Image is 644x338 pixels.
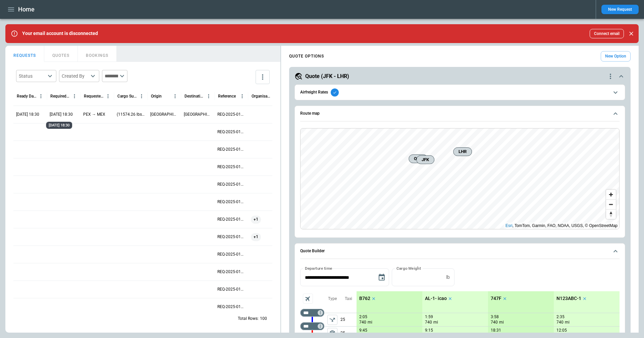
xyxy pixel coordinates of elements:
button: Ready Date & Time (UTC+06:30) column menu [37,92,45,101]
p: 740 [425,320,432,325]
p: Columbus, OH [150,112,178,117]
div: Route map [300,128,620,230]
p: REQ-2025-011380 [217,147,246,152]
label: Cargo Weight [396,265,421,271]
h6: Airfreight Rates [300,90,328,95]
h1: Home [18,5,35,13]
p: mi [368,320,372,325]
span: ORD [412,155,425,162]
p: REQ-2025-011374 [217,252,246,257]
p: 747F [491,296,501,301]
button: Airfreight Rates [300,85,620,100]
span: package_2 [329,330,336,336]
span: +1 [251,211,261,228]
div: Origin [151,94,162,99]
button: Organisation column menu [271,92,280,101]
button: Reset bearing to north [606,209,616,219]
p: 25 [340,313,357,326]
canvas: Map [301,128,620,229]
p: Your email account is disconnected [22,31,98,36]
span: +1 [251,228,261,246]
p: Total Rows: [238,316,259,322]
p: B762 [359,296,370,301]
p: mi [433,320,438,325]
p: 05/05/2026 18:30 [50,112,73,117]
p: 2:05 [359,314,367,320]
p: REQ-2025-011376 [217,217,246,222]
p: 21/04/2026 18:30 [16,112,39,117]
h6: Route map [300,111,320,116]
button: Destination column menu [204,92,213,101]
p: lb [446,274,450,280]
p: REQ-2025-011377 [217,199,246,205]
div: Cargo Summary [117,94,137,99]
p: 100 [260,316,267,322]
p: REQ-2025-011371 [217,304,246,310]
p: REQ-2025-011379 [217,164,246,170]
button: Quote Builder [300,243,620,259]
p: REQ-2025-011375 [217,234,246,240]
h5: Quote (JFK - LHR) [305,73,349,80]
span: Aircraft selection [303,294,313,304]
p: 2:35 [556,314,565,320]
div: Status [19,73,46,79]
button: New Request [601,5,639,14]
h4: QUOTE OPTIONS [289,55,324,58]
p: 740 [556,320,563,325]
span: JFK [419,156,431,163]
button: left aligned [327,328,337,338]
h6: Quote Builder [300,249,325,253]
button: BOOKINGS [78,46,117,62]
button: Connect email [590,29,624,38]
button: more [256,70,270,84]
p: REQ-2025-011382 [217,112,246,117]
p: mi [499,320,504,325]
p: REQ-2025-011372 [217,287,246,292]
p: N123ABC-1 [556,296,581,301]
p: 3:58 [491,314,499,320]
span: Type of sector [327,328,337,338]
p: REQ-2025-011378 [217,182,246,187]
p: 12:05 [556,328,567,333]
div: Reference [218,94,236,99]
p: mi [565,320,570,325]
div: Destination [184,94,204,99]
p: 1:59 [425,314,433,320]
button: New Option [601,51,631,62]
button: Cargo Summary column menu [137,92,146,101]
div: quote-option-actions [606,72,614,80]
p: AL-1- icao [425,296,447,301]
div: Ready Date & Time (UTC+06:30) [17,94,37,99]
div: Too short [300,322,324,330]
button: Requested Route column menu [104,92,112,101]
div: Required Date & Time (UTC+06:30) [50,94,70,99]
button: Required Date & Time (UTC+06:30) column menu [70,92,79,101]
div: [DATE] 18:30 [46,122,72,129]
div: Too short [300,309,324,317]
p: (11574.26 lbs) Other [117,112,145,117]
p: PEX → MEX [83,112,105,117]
div: Created By [62,73,89,79]
button: Origin column menu [171,92,179,101]
span: LHR [456,148,469,155]
button: Route map [300,106,620,121]
button: REQUESTS [5,46,44,62]
p: 740 [491,320,498,325]
div: Requested Route [84,94,104,99]
button: Zoom out [606,199,616,209]
button: QUOTES [44,46,78,62]
button: left aligned [327,315,337,325]
p: Type [328,296,337,302]
div: dismiss [627,26,636,41]
div: , TomTom, Garmin, FAO, NOAA, USGS, © OpenStreetMap [505,222,618,229]
p: REQ-2025-011381 [217,129,246,135]
p: 9:15 [425,328,433,333]
p: 18:31 [491,328,501,333]
button: Reference column menu [238,92,247,101]
p: REQ-2025-011373 [217,269,246,275]
button: Choose date, selected date is Sep 9, 2025 [375,271,388,284]
span: Type of sector [327,315,337,325]
p: Cardiff, UK [184,112,212,117]
p: Taxi [345,296,352,302]
p: 9:45 [359,328,367,333]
